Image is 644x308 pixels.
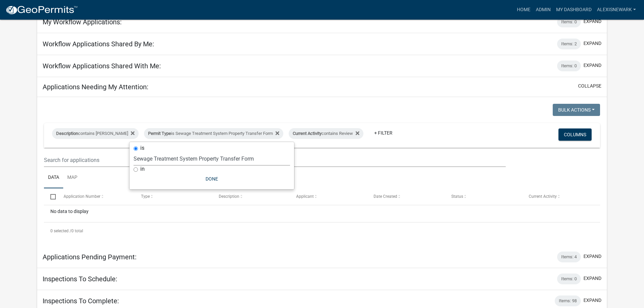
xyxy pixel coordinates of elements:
[141,194,150,199] span: Type
[43,40,154,48] h5: Workflow Applications Shared By Me:
[374,194,397,199] span: Date Created
[583,18,601,25] button: expand
[583,253,601,260] button: expand
[135,188,212,205] datatable-header-cell: Type
[583,40,601,47] button: expand
[43,275,117,283] h5: Inspections To Schedule:
[64,194,100,199] span: Application Number
[555,295,581,306] div: Items: 98
[37,97,607,246] div: collapse
[445,188,522,205] datatable-header-cell: Status
[63,167,81,189] a: Map
[50,229,71,233] span: 0 selected /
[529,194,557,199] span: Current Activity
[583,62,601,69] button: expand
[557,252,581,262] div: Items: 4
[43,253,137,261] h5: Applications Pending Payment:
[557,61,581,71] div: Items: 0
[140,166,145,172] label: in
[219,194,239,199] span: Description
[451,194,463,199] span: Status
[514,3,533,16] a: Home
[290,188,367,205] datatable-header-cell: Applicant
[578,82,601,90] button: collapse
[583,275,601,282] button: expand
[293,131,321,136] span: Current Activity
[144,128,283,139] div: is Sewage Treatment System Property Transfer Form
[558,128,592,141] button: Columns
[583,297,601,304] button: expand
[140,145,144,151] label: is
[44,205,600,222] div: No data to display
[52,128,139,139] div: contains [PERSON_NAME]
[289,128,363,139] div: contains Review
[557,274,581,284] div: Items: 0
[296,194,314,199] span: Applicant
[594,3,639,16] a: alexisnewark
[553,104,600,116] button: Bulk Actions
[43,18,122,26] h5: My Workflow Applications:
[56,131,78,136] span: Description
[533,3,553,16] a: Admin
[43,62,161,70] h5: Workflow Applications Shared With Me:
[44,153,505,167] input: Search for applications
[57,188,135,205] datatable-header-cell: Application Number
[212,188,289,205] datatable-header-cell: Description
[557,39,581,49] div: Items: 2
[557,17,581,27] div: Items: 0
[44,188,57,205] datatable-header-cell: Select
[43,297,119,305] h5: Inspections To Complete:
[369,127,398,139] a: + Filter
[134,173,290,185] button: Done
[44,167,63,189] a: Data
[553,3,594,16] a: My Dashboard
[148,131,171,136] span: Permit Type
[522,188,600,205] datatable-header-cell: Current Activity
[43,83,148,91] h5: Applications Needing My Attention:
[367,188,445,205] datatable-header-cell: Date Created
[44,222,600,239] div: 0 total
